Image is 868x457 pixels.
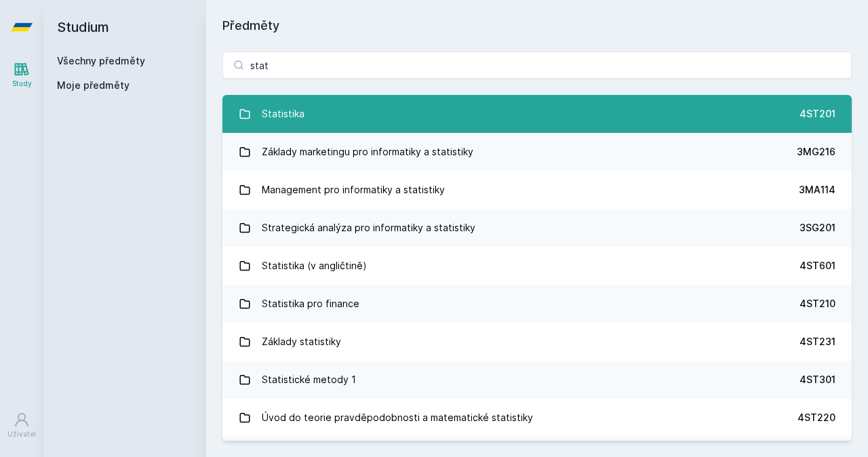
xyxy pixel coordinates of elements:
[222,247,852,285] a: Statistika (v angličtině) 4ST601
[222,171,852,209] a: Management pro informatiky a statistiky 3MA114
[57,55,145,66] a: Všechny předměty
[222,52,852,79] input: Název nebo ident předmětu…
[222,95,852,133] a: Statistika 4ST201
[222,361,852,399] a: Statistické metody 1 4ST301
[797,411,835,424] div: 4ST220
[222,209,852,247] a: Strategická analýza pro informatiky a statistiky 3SG201
[262,252,367,279] div: Statistika (v angličtině)
[262,214,475,241] div: Strategická analýza pro informatiky a statistiky
[262,138,473,165] div: Základy marketingu pro informatiky a statistiky
[222,285,852,323] a: Statistika pro finance 4ST210
[262,100,304,127] div: Statistika
[262,290,359,317] div: Statistika pro finance
[3,405,41,446] a: Uživatel
[262,176,445,203] div: Management pro informatiky a statistiky
[222,133,852,171] a: Základy marketingu pro informatiky a statistiky 3MG216
[800,335,835,349] div: 4ST231
[800,297,835,311] div: 4ST210
[262,328,341,355] div: Základy statistiky
[262,404,533,431] div: Úvod do teorie pravděpodobnosti a matematické statistiky
[12,79,32,89] div: Study
[800,259,835,273] div: 4ST601
[800,107,835,121] div: 4ST201
[222,399,852,437] a: Úvod do teorie pravděpodobnosti a matematické statistiky 4ST220
[262,366,356,393] div: Statistické metody 1
[57,79,130,92] span: Moje předměty
[800,373,835,386] div: 4ST301
[3,54,41,96] a: Study
[7,429,36,439] div: Uživatel
[799,183,835,197] div: 3MA114
[222,16,852,35] h1: Předměty
[800,221,835,235] div: 3SG201
[797,145,835,159] div: 3MG216
[222,323,852,361] a: Základy statistiky 4ST231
